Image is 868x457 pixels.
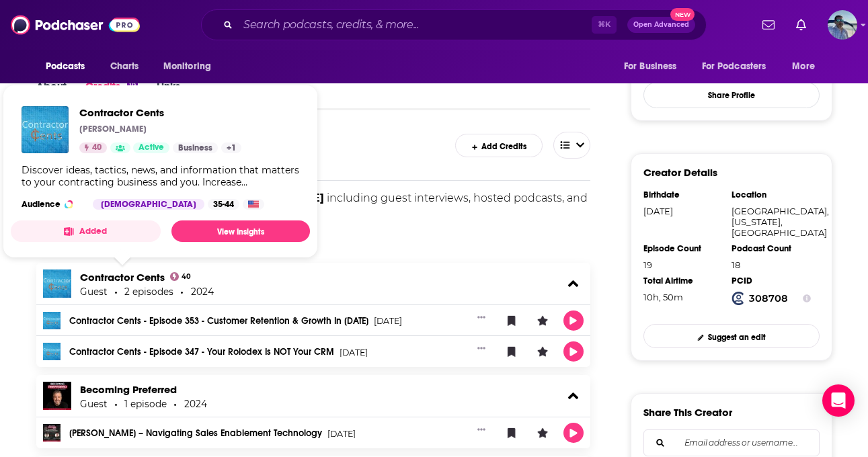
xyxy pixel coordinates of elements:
[592,16,617,34] span: ⌘ K
[139,141,164,155] span: Active
[80,383,177,396] a: Becoming Preferred
[828,10,857,40] span: Logged in as JasonKramer_TheCRMguy
[79,106,241,119] a: Contractor Cents
[11,12,140,38] img: Podchaser - Follow, Share and Rate Podcasts
[732,190,811,200] div: Location
[327,429,356,438] span: [DATE]
[643,82,820,108] button: Share Profile
[69,317,368,326] a: Contractor Cents - Episode 353 - Customer Retention & Growth In [DATE]
[563,423,584,443] button: Play
[643,324,820,347] a: Suggest an edit
[43,343,61,360] img: Contractor Cents - Episode 347 - Your Rolodex Is NOT Your CRM
[624,57,677,76] span: For Business
[80,271,165,284] a: Contractor Cents
[553,132,591,159] button: open menu
[170,272,192,281] a: 40
[643,292,683,302] span: 10 hours, 50 minutes, 42 seconds
[208,199,239,210] div: 35-44
[732,259,811,270] div: 18
[643,166,717,179] h3: Creator Details
[154,54,229,79] button: open menu
[79,142,107,153] a: 40
[340,347,368,357] span: [DATE]
[822,384,855,417] div: Open Intercom Messenger
[182,274,191,280] span: 40
[102,54,147,79] a: Charts
[472,423,491,436] button: Show More Button
[171,220,310,242] a: View Insights
[36,54,103,79] button: open menu
[792,57,815,76] span: More
[201,9,707,40] div: Search podcasts, credits, & more...
[783,54,832,79] button: open menu
[46,57,85,76] span: Podcasts
[749,292,788,304] strong: 308708
[374,317,402,326] span: [DATE]
[643,276,723,286] div: Total Airtime
[43,382,71,410] img: Becoming Preferred
[173,142,218,153] a: Business
[69,429,322,438] a: [PERSON_NAME] – Navigating Sales Enablement Technology
[502,310,522,331] button: Bookmark Episode
[163,57,211,76] span: Monitoring
[732,276,811,286] div: PCID
[563,341,584,362] button: Play
[80,399,207,409] div: Guest 1 episode 2024
[238,14,592,36] input: Search podcasts, credits, & more...
[69,347,334,357] a: Contractor Cents - Episode 347 - Your Rolodex Is NOT Your CRM
[643,259,723,270] div: 19
[43,269,71,298] img: Contractor Cents
[110,57,139,76] span: Charts
[615,54,694,79] button: open menu
[43,424,61,442] img: Jason Kramer – Navigating Sales Enablement Technology
[80,286,214,297] div: Guest 2 episodes 2024
[532,310,553,331] button: Leave a Rating
[643,190,723,200] div: Birthdate
[702,57,766,76] span: For Podcasters
[133,142,169,153] a: Active
[22,164,299,188] div: Discover ideas, tactics, news, and information that matters to your contracting business and you....
[472,341,491,355] button: Show More Button
[11,220,161,242] button: Added
[472,310,491,324] button: Show More Button
[43,312,61,329] img: Contractor Cents - Episode 353 - Customer Retention & Growth In 2025
[532,423,553,443] button: Leave a Rating
[643,406,732,419] h3: Share This Creator
[563,310,584,331] button: Play
[643,206,723,216] div: [DATE]
[502,341,522,362] button: Bookmark Episode
[221,142,241,153] a: +1
[670,8,695,21] span: New
[93,199,204,210] div: [DEMOGRAPHIC_DATA]
[828,10,857,40] img: User Profile
[22,199,82,210] h3: Audience
[791,13,812,36] a: Show notifications dropdown
[532,341,553,362] button: Leave a Rating
[693,54,786,79] button: open menu
[92,141,102,155] span: 40
[732,206,811,238] div: [GEOGRAPHIC_DATA], [US_STATE], [GEOGRAPHIC_DATA]
[627,17,695,33] button: Open AdvancedNew
[455,134,542,157] a: Add Credits
[828,10,857,40] button: Show profile menu
[643,243,723,254] div: Episode Count
[757,13,780,36] a: Show notifications dropdown
[502,423,522,443] button: Bookmark Episode
[79,124,147,134] p: [PERSON_NAME]
[655,430,808,456] input: Email address or username...
[732,243,811,254] div: Podcast Count
[803,292,811,305] button: Show Info
[643,429,820,456] div: Search followers
[22,106,69,153] img: Contractor Cents
[633,22,689,28] span: Open Advanced
[732,292,745,305] img: Podchaser Creator ID logo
